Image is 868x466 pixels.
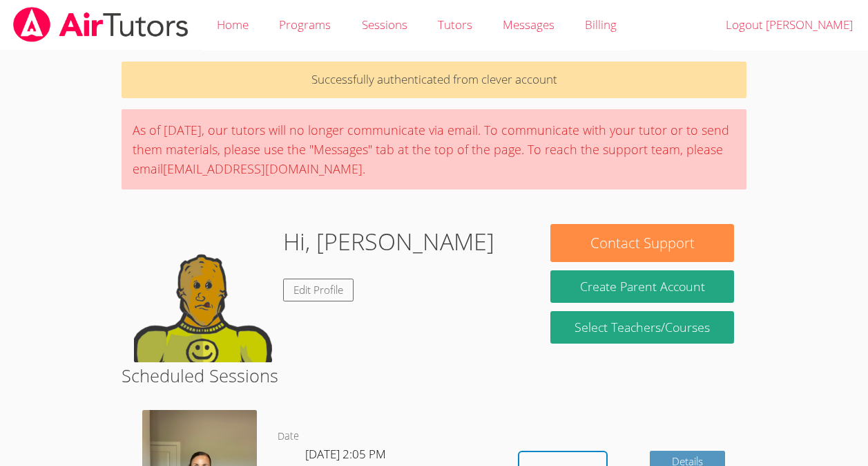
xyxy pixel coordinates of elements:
span: Messages [503,17,554,32]
img: default.png [134,224,272,362]
h1: Hi, [PERSON_NAME] [283,224,494,259]
img: airtutors_banner-c4298cdbf04f3fff15de1276eac7730deb9818008684d7c2e4769d2f7ddbe033.png [12,7,190,42]
h2: Scheduled Sessions [122,362,746,389]
a: Select Teachers/Courses [550,311,733,344]
a: Edit Profile [283,279,354,301]
div: As of [DATE], our tutors will no longer communicate via email. To communicate with your tutor or ... [122,109,746,189]
dt: Date [278,428,299,445]
button: Contact Support [550,224,733,262]
button: Create Parent Account [550,270,733,303]
p: Successfully authenticated from clever account [122,62,746,98]
span: [DATE] 2:05 PM [305,446,386,462]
